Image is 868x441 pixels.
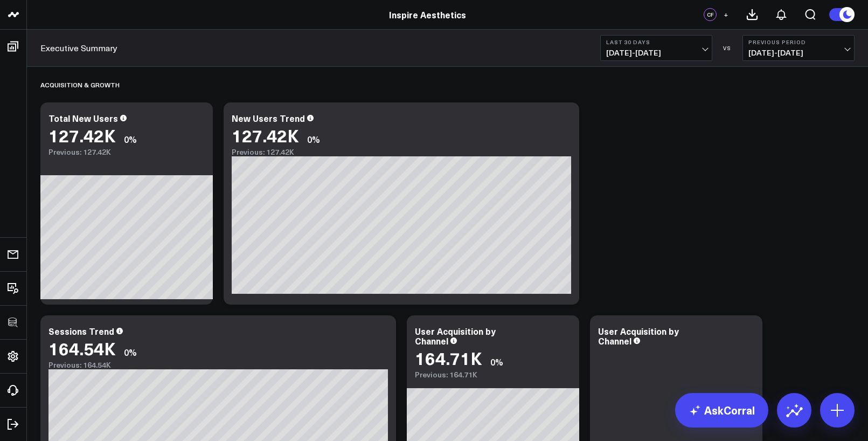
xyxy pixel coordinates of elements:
b: Previous Period [748,39,849,45]
b: Last 30 Days [606,39,706,45]
span: [DATE] - [DATE] [606,49,706,57]
span: [DATE] - [DATE] [748,49,849,57]
div: 127.42K [232,126,299,145]
div: User Acquisition by Channel [598,325,679,347]
div: New Users Trend [232,112,305,124]
div: VS [718,45,737,51]
div: 127.42K [48,126,116,145]
div: User Acquisition by Channel [415,325,496,347]
div: 0% [124,346,137,358]
span: + [724,11,728,18]
div: CF [704,8,717,21]
div: 0% [124,133,137,145]
div: Sessions Trend [48,325,114,337]
div: Previous: 127.42K [232,148,571,156]
a: Inspire Aesthetics [389,9,466,20]
div: Previous: 164.54K [48,361,388,369]
a: Executive Summary [40,42,117,54]
div: Acquisition & Growth [40,72,120,97]
div: Previous: 164.71K [415,370,571,379]
div: 164.54K [48,339,116,358]
div: Previous: 127.42K [48,148,205,156]
div: 0% [307,133,320,145]
a: AskCorral [675,393,768,428]
div: 164.71K [415,348,482,368]
button: Previous Period[DATE]-[DATE] [742,35,855,61]
button: + [719,8,732,21]
div: 0% [490,356,503,368]
button: Last 30 Days[DATE]-[DATE] [600,35,712,61]
div: Total New Users [48,112,118,124]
